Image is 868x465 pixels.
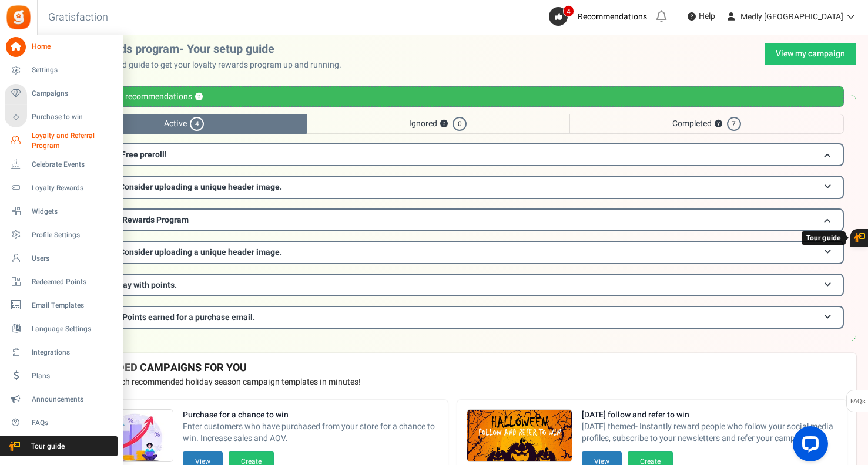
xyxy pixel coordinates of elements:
strong: Purchase for a chance to win [183,409,438,421]
img: Recommended Campaigns [467,410,572,463]
a: 4 Recommendations [549,7,652,26]
strong: [DATE] follow and refer to win [582,409,837,421]
div: Personalized recommendations [61,86,844,107]
h3: Gratisfaction [35,6,121,29]
a: Announcements [5,389,118,409]
span: Medly [GEOGRAPHIC_DATA] [740,11,843,23]
a: Language Settings [5,319,118,339]
span: FAQs [850,390,866,413]
h2: Loyalty rewards program- Your setup guide [49,43,351,56]
span: Home [32,42,114,52]
span: FAQs [32,418,114,428]
span: Widgets [32,207,114,217]
span: Completed [569,114,844,134]
span: Celebrate Events [32,160,114,170]
button: ? [715,120,722,128]
span: Recommendations [578,11,647,23]
button: ? [440,120,448,128]
span: Help [696,11,715,22]
h4: RECOMMENDED CAMPAIGNS FOR YOU [58,362,847,374]
span: 4 [190,117,204,131]
span: Integrations [32,348,114,358]
span: Tour guide [5,442,88,451]
a: FAQs [5,413,118,433]
span: Plans [32,371,114,381]
a: Users [5,248,118,268]
span: Ignored [307,114,569,134]
span: Announcements [32,395,114,405]
span: Consider uploading a unique header image. [119,181,282,193]
span: Language Settings [32,324,114,334]
span: Redeemed Points [32,277,114,287]
span: Profile Settings [32,230,114,240]
a: Settings [5,60,118,80]
button: ? [195,93,203,101]
span: Active [61,114,307,134]
span: Loyalty Rewards [32,183,114,193]
span: Purchase to win [32,112,114,122]
a: Campaigns [5,84,118,104]
a: Email Templates [5,295,118,315]
span: Users [32,254,114,264]
span: Consider uploading a unique header image. [119,246,282,258]
span: Campaigns [32,89,114,99]
a: Help [683,7,720,26]
a: Purchase to win [5,107,118,127]
a: Redeemed Points [5,272,118,292]
a: Home [5,37,118,57]
a: Plans [5,366,118,386]
p: Preview and launch recommended holiday season campaign templates in minutes! [58,376,847,388]
span: Referral Rewards Program [90,214,189,226]
p: Use this personalized guide to get your loyalty rewards program up and running. [49,59,351,71]
a: Widgets [5,201,118,221]
span: *TEST * Free preroll! [90,149,167,161]
a: Integrations [5,342,118,362]
a: Profile Settings [5,225,118,245]
span: Enter customers who have purchased from your store for a chance to win. Increase sales and AOV. [183,421,438,444]
span: Turn on: Points earned for a purchase email. [90,311,255,324]
div: Tour guide [802,231,846,245]
span: Settings [32,65,114,75]
span: 4 [563,5,574,17]
span: [DATE] themed- Instantly reward people who follow your social media profiles, subscribe to your n... [582,421,837,444]
span: Email Templates [32,301,114,311]
span: 0 [453,117,467,131]
img: Gratisfaction [5,4,32,31]
a: Celebrate Events [5,154,118,174]
span: 7 [727,117,741,131]
a: View my campaign [765,43,856,65]
span: Loyalty and Referral Program [32,131,118,151]
a: Loyalty Rewards [5,178,118,198]
a: Loyalty and Referral Program [5,131,118,151]
span: Enable Pay with points. [90,279,177,291]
